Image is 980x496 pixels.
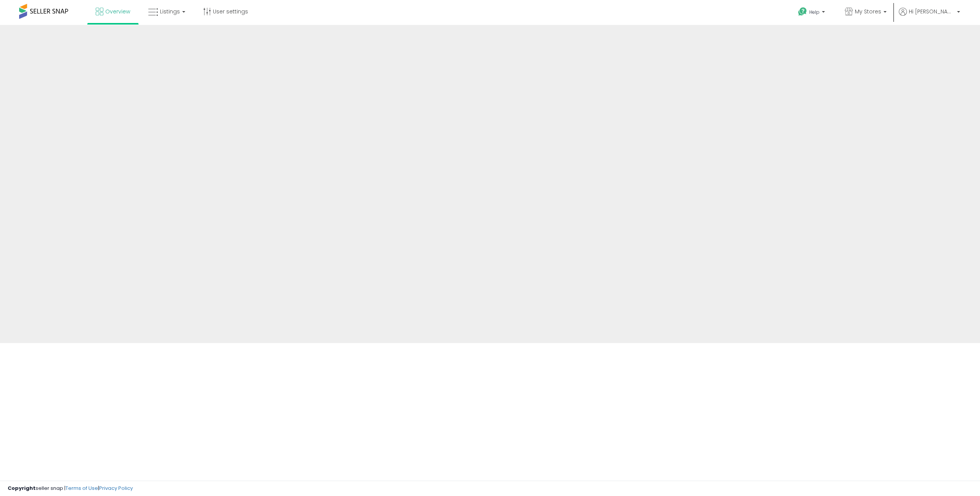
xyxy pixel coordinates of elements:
[105,8,130,15] span: Overview
[909,8,955,15] span: Hi [PERSON_NAME]
[899,8,960,25] a: Hi [PERSON_NAME]
[798,7,807,16] i: Get Help
[855,8,881,15] span: My Stores
[809,9,820,15] span: Help
[792,1,833,25] a: Help
[160,8,180,15] span: Listings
